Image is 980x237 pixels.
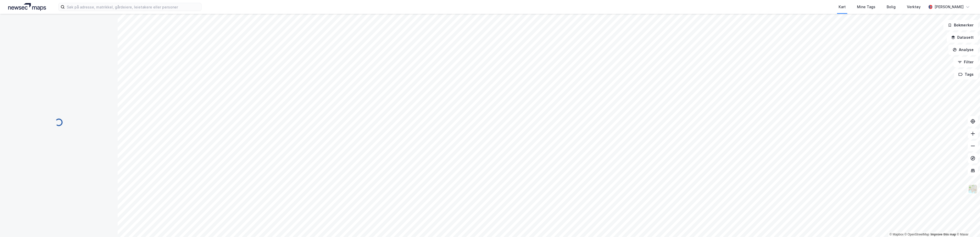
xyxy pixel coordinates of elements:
a: Improve this map [931,233,956,236]
div: Bolig [887,4,896,10]
img: Z [968,184,978,194]
button: Datasett [947,32,978,43]
a: OpenStreetMap [905,233,929,236]
button: Tags [954,69,978,80]
div: Kart [839,4,846,10]
input: Søk på adresse, matrikkel, gårdeiere, leietakere eller personer [65,3,201,11]
button: Analyse [948,45,978,55]
div: Verktøy [907,4,921,10]
img: spinner.a6d8c91a73a9ac5275cf975e30b51cfb.svg [55,118,63,126]
a: Mapbox [889,233,904,236]
img: logo.a4113a55bc3d86da70a041830d287a7e.svg [8,3,46,11]
iframe: Chat Widget [954,212,980,237]
button: Bokmerker [943,20,978,30]
button: Filter [953,57,978,67]
div: Mine Tags [857,4,875,10]
div: [PERSON_NAME] [934,4,964,10]
div: Kontrollprogram for chat [954,212,980,237]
